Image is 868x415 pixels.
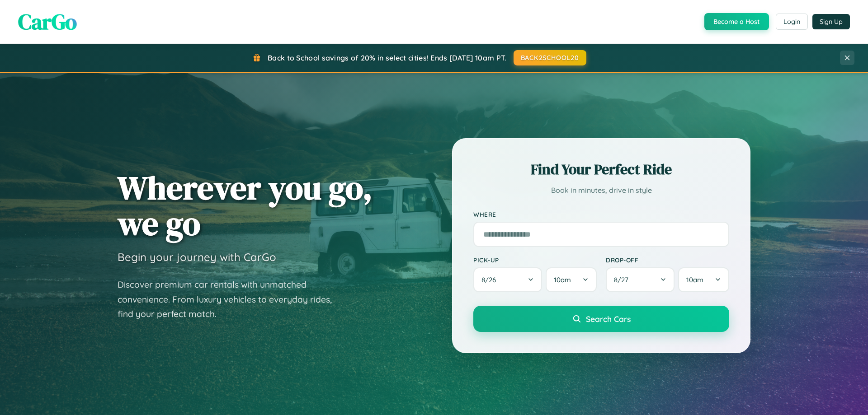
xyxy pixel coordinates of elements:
button: 10am [678,267,729,292]
span: 10am [686,275,703,284]
button: Become a Host [704,13,769,30]
span: Back to School savings of 20% in select cities! Ends [DATE] 10am PT. [268,53,506,62]
label: Drop-off [606,256,729,264]
span: 8 / 27 [614,275,633,284]
button: Search Cars [473,306,729,332]
p: Discover premium car rentals with unmatched convenience. From luxury vehicles to everyday rides, ... [118,277,344,322]
h1: Wherever you go, we go [118,170,373,241]
label: Where [473,210,729,218]
span: 10am [554,275,571,284]
h2: Find Your Perfect Ride [473,159,729,179]
button: 8/27 [606,267,675,292]
span: 8 / 26 [481,275,500,284]
button: Sign Up [812,14,850,29]
span: Search Cars [586,314,631,324]
button: 8/26 [473,267,542,292]
button: 10am [546,267,597,292]
h3: Begin your journey with CarGo [118,250,276,264]
button: Login [776,14,808,30]
button: BACK2SCHOOL20 [514,50,586,65]
span: CarGo [18,7,77,37]
p: Book in minutes, drive in style [473,184,729,197]
label: Pick-up [473,256,597,264]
